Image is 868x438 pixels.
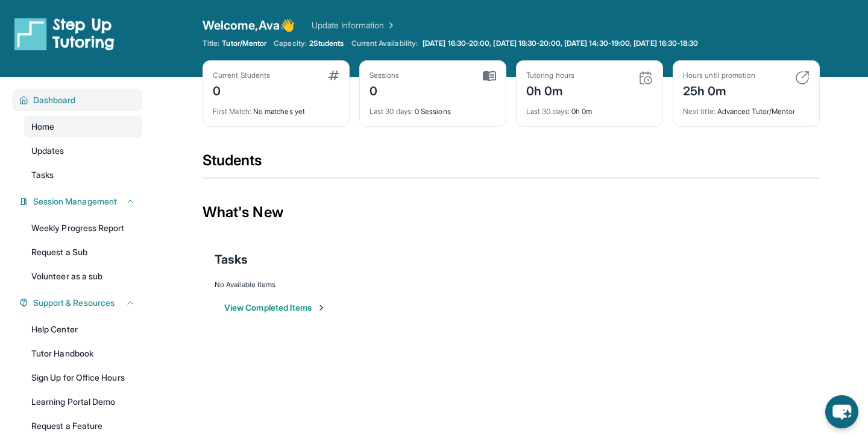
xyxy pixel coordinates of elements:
span: Next title : [683,107,715,116]
span: Welcome, Ava 👋 [203,17,295,34]
img: card [483,71,496,81]
span: Updates [31,145,64,157]
button: Support & Resources [28,297,135,309]
a: Learning Portal Demo [24,391,142,413]
div: 0h 0m [526,100,653,116]
div: Tutoring hours [526,71,574,80]
div: Advanced Tutor/Mentor [683,100,810,116]
div: 0 Sessions [370,100,496,116]
div: What's New [203,186,820,239]
span: Tutor/Mentor [222,39,266,48]
span: 2 Students [309,39,344,48]
button: Session Management [28,195,135,208]
a: Sign Up for Office Hours [24,367,142,389]
a: Request a Feature [24,415,142,437]
div: 0 [370,80,400,100]
span: [DATE] 16:30-20:00, [DATE] 18:30-20:00, [DATE] 14:30-19:00, [DATE] 16:30-18:30 [423,39,698,48]
a: Volunteer as a sub [24,265,142,287]
a: Updates [24,140,142,162]
a: Tutor Handbook [24,343,142,364]
span: Last 30 days : [370,107,413,116]
span: Last 30 days : [526,107,570,116]
span: Session Management [33,195,117,208]
div: 0 [213,80,270,100]
img: card [638,71,653,85]
span: Capacity: [274,39,307,48]
button: chat-button [825,395,858,428]
a: Help Center [24,319,142,340]
img: Chevron Right [384,19,396,31]
img: card [329,71,339,80]
a: Update Information [312,19,396,31]
a: Home [24,116,142,138]
div: Current Students [213,71,270,80]
a: [DATE] 16:30-20:00, [DATE] 18:30-20:00, [DATE] 14:30-19:00, [DATE] 16:30-18:30 [420,39,700,48]
span: First Match : [213,107,251,116]
div: 25h 0m [683,80,755,100]
div: No matches yet [213,100,339,116]
img: logo [14,17,115,51]
span: Tasks [215,251,248,268]
span: Title: [203,39,219,48]
div: Hours until promotion [683,71,755,80]
span: Dashboard [33,94,76,106]
a: Weekly Progress Report [24,217,142,239]
div: 0h 0m [526,80,574,100]
div: Sessions [370,71,400,80]
span: Home [31,121,54,133]
div: Students [203,151,820,177]
a: Request a Sub [24,241,142,263]
div: No Available Items [215,280,808,290]
button: Dashboard [28,94,135,106]
a: Tasks [24,164,142,186]
img: card [795,71,810,85]
span: Support & Resources [33,297,115,309]
span: Tasks [31,169,54,181]
button: View Completed Items [224,302,326,314]
span: Current Availability: [351,39,418,48]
